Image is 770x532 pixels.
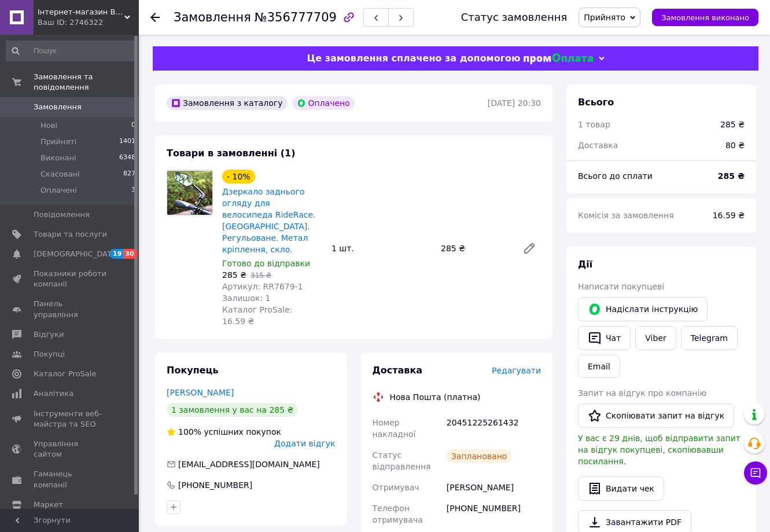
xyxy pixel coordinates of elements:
a: Telegram [681,326,738,350]
span: Редагувати [492,366,541,375]
span: Гаманець компанії [34,469,107,490]
span: Показники роботи компанії [34,269,107,289]
span: 315 ₴ [250,271,271,280]
span: Товари та послуги [34,229,107,240]
span: Покупець [167,365,219,376]
span: Доставка [578,141,618,150]
span: Написати покупцеві [578,282,664,291]
span: У вас є 29 днів, щоб відправити запит на відгук покупцеві, скопіювавши посилання. [578,434,740,466]
span: Всього [578,97,614,108]
img: Дзеркало заднього огляду для велосипеда RideRace. Ліве. Регульоване. Метал кріплення, скло. [167,171,212,215]
div: 20451225261432 [444,412,543,445]
button: Скопіювати запит на відгук [578,403,734,428]
div: Замовлення з каталогу [167,96,288,110]
span: Телефон отримувача [373,504,423,524]
div: Заплановано [447,449,512,463]
span: Покупці [34,349,65,359]
div: Нова Пошта (платна) [387,391,484,403]
span: Замовлення [34,102,82,112]
span: Номер накладної [373,418,416,439]
span: Замовлення [174,10,251,24]
span: Готово до відправки [222,259,310,268]
span: Отримувач [373,483,419,492]
button: Надіслати інструкцію [578,297,708,321]
span: 285 ₴ [222,270,246,280]
span: Нові [40,120,57,131]
div: Ваш ID: 2746322 [38,17,139,28]
span: Дії [578,259,592,270]
span: Це замовлення сплачено за допомогою [307,53,520,64]
span: Повідомлення [34,210,90,220]
span: [EMAIL_ADDRESS][DOMAIN_NAME] [178,460,320,469]
span: 0 [131,120,135,131]
div: [PERSON_NAME] [444,477,543,498]
span: 16.59 ₴ [713,211,745,220]
a: [PERSON_NAME] [167,388,234,397]
span: Артикул: RR7679-1 [222,282,303,291]
span: Інтернет-магазин Велонго [38,7,124,17]
div: успішних покупок [167,426,281,438]
span: Управління сайтом [34,439,107,460]
div: Статус замовлення [461,12,568,23]
time: [DATE] 20:30 [488,98,541,108]
div: 285 ₴ [436,240,513,256]
div: [PHONE_NUMBER] [177,479,253,491]
span: Оплачені [40,185,77,196]
span: Аналітика [34,388,73,399]
span: Виконані [40,153,76,163]
span: Каталог ProSale [34,369,96,379]
div: 1 шт. [327,240,436,256]
span: Прийнято [584,13,625,22]
span: Панель управління [34,299,107,320]
span: №356777709 [255,10,337,24]
span: 100% [178,427,201,436]
div: - 10% [222,170,255,184]
span: Каталог ProSale: 16.59 ₴ [222,305,292,326]
div: 80 ₴ [719,133,751,158]
button: Email [578,355,620,378]
b: 285 ₴ [718,171,745,181]
span: Статус відправлення [373,450,431,471]
span: Скасовані [40,169,80,179]
span: 827 [123,169,135,179]
button: Замовлення виконано [652,9,758,26]
span: Замовлення та повідомлення [34,72,139,93]
span: 30 [123,249,137,259]
div: Оплачено [292,96,355,110]
a: Редагувати [518,237,541,260]
a: Дзеркало заднього огляду для велосипеда RideRace. [GEOGRAPHIC_DATA]. Регульоване. Метал кріплення... [222,187,316,254]
input: Пошук [6,41,137,61]
span: Запит на відгук про компанію [578,388,706,398]
span: Товари в замовленні (1) [167,148,296,159]
span: 1 товар [578,120,610,129]
span: Всього до сплати [578,171,653,181]
div: 1 замовлення у вас на 285 ₴ [167,403,298,417]
span: Замовлення виконано [661,13,749,22]
span: 6348 [119,153,135,163]
img: evopay logo [524,53,593,64]
span: 19 [110,249,123,259]
div: [PHONE_NUMBER] [444,498,543,530]
button: Чат з покупцем [744,461,767,485]
button: Чат [578,326,631,350]
a: Viber [635,326,676,350]
div: 285 ₴ [720,119,745,130]
span: 3 [131,185,135,196]
span: Додати відгук [274,439,335,448]
span: 1401 [119,137,135,147]
span: [DEMOGRAPHIC_DATA] [34,249,119,259]
span: Інструменти веб-майстра та SEO [34,409,107,430]
span: Комісія за замовлення [578,211,674,220]
span: Залишок: 1 [222,293,271,303]
div: Повернутися назад [150,12,160,23]
span: Маркет [34,500,63,510]
span: Відгуки [34,329,64,340]
span: Доставка [373,365,423,376]
button: Видати чек [578,476,664,501]
span: Прийняті [40,137,76,147]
